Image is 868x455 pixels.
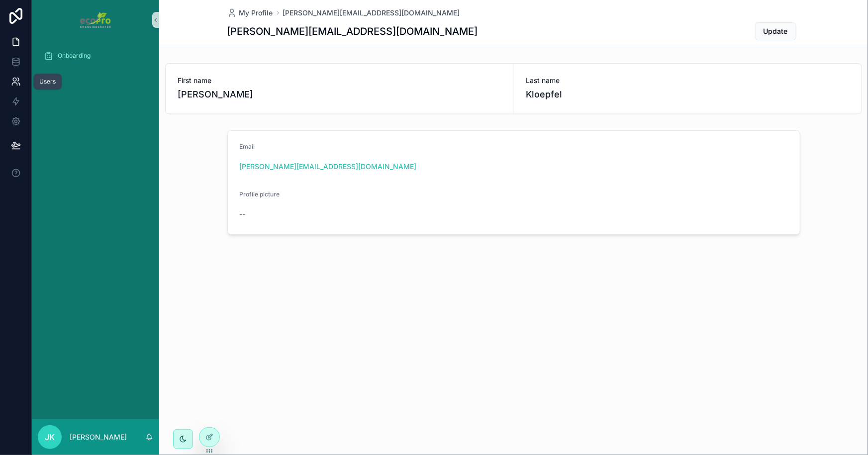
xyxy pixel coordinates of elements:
[239,8,273,18] span: My Profile
[178,76,501,86] span: First name
[240,209,246,219] span: --
[283,8,460,18] a: [PERSON_NAME][EMAIL_ADDRESS][DOMAIN_NAME]
[32,40,159,78] div: scrollable content
[45,431,55,443] span: JK
[526,88,850,101] span: Kloepfel
[227,8,273,18] a: My Profile
[70,432,127,442] p: [PERSON_NAME]
[240,190,280,198] span: Profile picture
[38,47,153,65] a: Onboarding
[80,12,110,28] img: App logo
[39,78,56,86] div: Users
[58,52,91,60] span: Onboarding
[227,24,478,38] h1: [PERSON_NAME][EMAIL_ADDRESS][DOMAIN_NAME]
[755,22,796,40] button: Update
[526,76,850,86] span: Last name
[764,26,788,36] span: Update
[240,162,417,172] a: [PERSON_NAME][EMAIL_ADDRESS][DOMAIN_NAME]
[178,88,501,101] span: [PERSON_NAME]
[240,143,255,150] span: Email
